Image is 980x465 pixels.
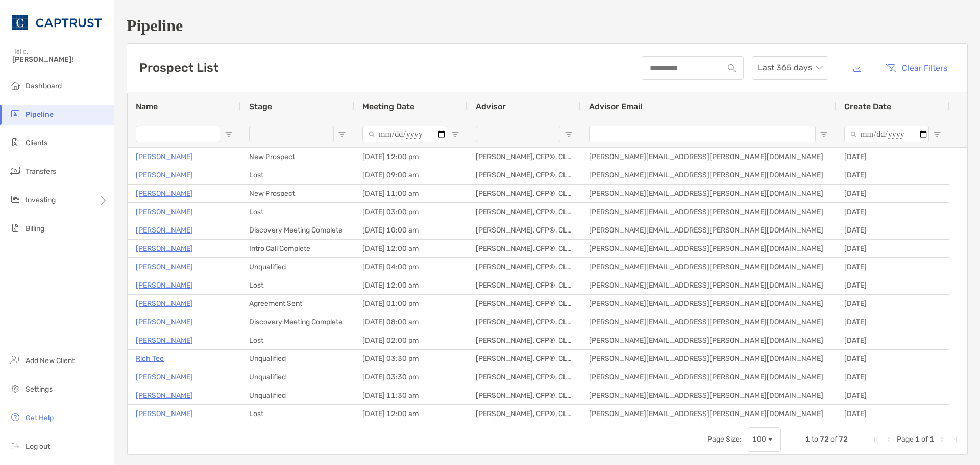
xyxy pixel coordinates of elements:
p: [PERSON_NAME] [136,297,193,310]
div: [DATE] 09:00 am [354,166,468,184]
div: [PERSON_NAME][EMAIL_ADDRESS][PERSON_NAME][DOMAIN_NAME] [581,405,836,423]
div: [PERSON_NAME][EMAIL_ADDRESS][PERSON_NAME][DOMAIN_NAME] [581,258,836,276]
img: add_new_client icon [9,354,21,366]
div: [DATE] [836,368,949,386]
a: [PERSON_NAME] [136,242,193,255]
div: Unqualified [241,350,354,368]
div: Agreement Sent [241,295,354,313]
div: New Prospect [241,148,354,166]
div: Last Page [950,435,959,444]
a: [PERSON_NAME] [136,205,193,218]
div: [DATE] [836,221,949,239]
div: [PERSON_NAME][EMAIL_ADDRESS][PERSON_NAME][DOMAIN_NAME] [581,148,836,166]
div: [DATE] 01:00 pm [354,295,468,313]
span: Settings [26,385,53,394]
div: [DATE] [836,405,949,423]
div: [DATE] 12:00 pm [354,148,468,166]
span: Name [136,101,158,111]
span: Create Date [844,101,891,111]
div: [PERSON_NAME], CFP®, CLU® [468,331,581,349]
div: [PERSON_NAME][EMAIL_ADDRESS][PERSON_NAME][DOMAIN_NAME] [581,423,836,441]
div: Discovery Meeting Complete [241,313,354,331]
div: [DATE] [836,295,949,313]
div: [DATE] 03:30 pm [354,368,468,386]
span: Dashboard [26,82,62,90]
img: transfers icon [9,165,21,177]
a: [PERSON_NAME] [136,371,193,383]
div: [PERSON_NAME], CFP®, CLU® [468,166,581,184]
span: 1 [805,435,810,444]
div: Previous Page [885,435,893,444]
span: of [921,435,928,444]
a: [PERSON_NAME] [136,169,193,182]
div: [DATE] 04:00 pm [354,258,468,276]
div: [DATE] [836,276,949,294]
div: [DATE] 11:30 am [354,386,468,404]
span: 1 [915,435,920,444]
div: [DATE] 12:00 am [354,240,468,257]
input: Meeting Date Filter Input [362,126,447,142]
div: Page Size [748,427,781,452]
h3: Prospect List [139,61,218,75]
p: [PERSON_NAME] [136,150,193,163]
div: [PERSON_NAME], CFP®, CLU® [468,295,581,313]
div: [PERSON_NAME], CFP®, CLU® [468,221,581,239]
a: [PERSON_NAME] [136,316,193,328]
div: Lost [241,331,354,349]
span: of [830,435,837,444]
div: [DATE] [836,386,949,404]
div: [DATE] [836,148,949,166]
div: [PERSON_NAME], CFP®, CLU® [468,148,581,166]
div: [DATE] [836,423,949,441]
span: Clients [26,139,47,147]
div: [PERSON_NAME], CFP®, CLU® [468,313,581,331]
div: Intro Call Complete [241,240,354,257]
span: [PERSON_NAME]! [12,55,108,64]
div: First Page [872,435,880,444]
div: Discovery Meeting Complete [241,423,354,441]
button: Open Filter Menu [820,130,828,138]
p: [PERSON_NAME] [136,224,193,237]
div: [PERSON_NAME][EMAIL_ADDRESS][PERSON_NAME][DOMAIN_NAME] [581,276,836,294]
div: [PERSON_NAME][EMAIL_ADDRESS][PERSON_NAME][DOMAIN_NAME] [581,350,836,368]
div: [DATE] 10:00 am [354,221,468,239]
div: [DATE] [836,350,949,368]
div: 100 [752,435,766,444]
div: [DATE] 12:00 am [354,405,468,423]
div: [PERSON_NAME][EMAIL_ADDRESS][PERSON_NAME][DOMAIN_NAME] [581,295,836,313]
img: settings icon [9,382,21,395]
button: Open Filter Menu [565,130,573,138]
p: [PERSON_NAME] [136,279,193,292]
a: [PERSON_NAME] [136,389,193,402]
a: [PERSON_NAME] [136,334,193,347]
img: billing icon [9,222,21,234]
span: Transfers [26,167,56,176]
div: [PERSON_NAME][EMAIL_ADDRESS][PERSON_NAME][DOMAIN_NAME] [581,386,836,404]
div: Lost [241,166,354,184]
span: 72 [820,435,829,444]
img: investing icon [9,193,21,205]
div: Next Page [938,435,946,444]
a: Rich Tee [136,352,164,365]
div: [DATE] 08:00 am [354,313,468,331]
div: [DATE] [836,185,949,202]
a: [PERSON_NAME] [136,407,193,420]
div: [PERSON_NAME], CFP®, CLU® [468,276,581,294]
div: [PERSON_NAME], CFP®, CLU® [468,368,581,386]
div: [PERSON_NAME][EMAIL_ADDRESS][PERSON_NAME][DOMAIN_NAME] [581,221,836,239]
div: [DATE] [836,258,949,276]
div: [PERSON_NAME], CFP®, CLU® [468,405,581,423]
div: [PERSON_NAME], CFP®, CLU® [468,240,581,257]
div: [DATE] [836,240,949,257]
span: 72 [839,435,848,444]
h1: Pipeline [127,16,968,35]
span: Billing [26,224,44,233]
span: Add New Client [26,356,75,365]
a: [PERSON_NAME] [136,187,193,200]
div: [PERSON_NAME], CFP®, CLU® [468,423,581,441]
